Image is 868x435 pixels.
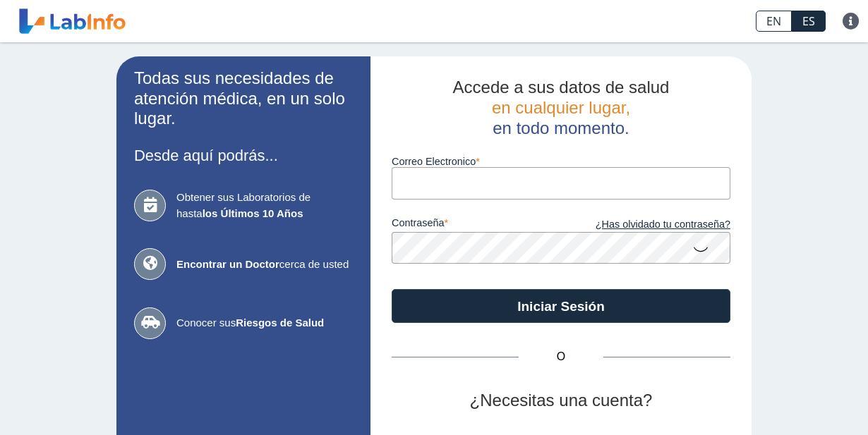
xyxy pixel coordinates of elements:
b: Riesgos de Salud [236,317,324,329]
span: en todo momento. [493,118,629,137]
span: cerca de usted [176,257,353,273]
h2: ¿Necesitas una cuenta? [392,391,730,411]
a: EN [756,11,792,32]
span: Conocer sus [176,315,353,331]
button: Iniciar Sesión [392,289,730,323]
span: O [519,348,603,365]
a: ¿Has olvidado tu contraseña? [561,217,730,233]
label: contraseña [392,217,561,233]
b: Encontrar un Doctor [176,258,279,270]
a: ES [792,11,826,32]
span: Obtener sus Laboratorios de hasta [176,190,353,221]
iframe: Help widget launcher [742,380,852,419]
h3: Desde aquí podrás... [134,147,353,164]
label: Correo Electronico [392,156,730,167]
span: Accede a sus datos de salud [453,78,670,97]
span: en cualquier lugar, [492,98,630,117]
h2: Todas sus necesidades de atención médica, en un solo lugar. [134,68,353,129]
b: los Últimos 10 Años [203,207,303,219]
